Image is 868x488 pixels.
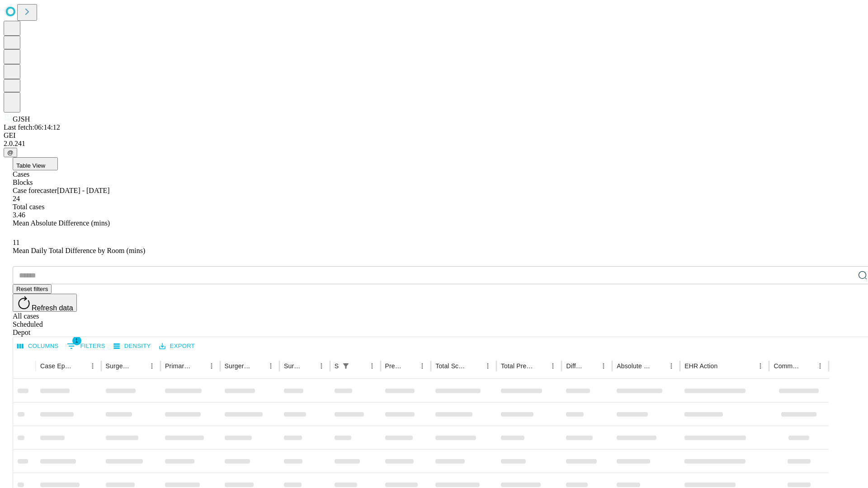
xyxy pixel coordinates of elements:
button: Menu [86,360,99,372]
div: Absolute Difference [617,362,651,370]
span: [DATE] - [DATE] [57,187,109,194]
button: Sort [534,360,547,372]
span: Table View [16,162,45,169]
div: Case Epic Id [40,362,73,370]
button: Sort [353,360,366,372]
span: GJSH [13,115,30,123]
button: Sort [718,360,731,372]
div: Primary Service [165,362,191,370]
button: Sort [302,360,315,372]
button: Sort [74,360,86,372]
span: Mean Absolute Difference (mins) [13,219,110,227]
button: Menu [315,360,328,372]
button: Menu [146,360,158,372]
button: Sort [585,360,597,372]
button: Menu [366,360,378,372]
div: Scheduled In Room Duration [335,362,339,370]
button: Menu [205,360,218,372]
div: GEI [4,131,864,140]
button: Sort [193,360,205,372]
button: Reset filters [13,284,52,294]
span: Mean Daily Total Difference by Room (mins) [13,247,145,254]
span: Reset filters [16,286,48,292]
div: Total Predicted Duration [501,362,533,370]
span: 1 [72,336,81,345]
span: 11 [13,239,19,246]
div: Surgeon Name [106,362,132,370]
span: 24 [13,195,20,202]
span: Total cases [13,203,44,211]
button: Sort [652,360,665,372]
button: Menu [481,360,494,372]
button: Density [111,339,153,353]
div: EHR Action [684,362,717,370]
button: Refresh data [13,294,77,312]
button: Menu [814,360,826,372]
span: 3.46 [13,211,25,219]
span: Case forecaster [13,187,57,194]
button: Export [157,339,197,353]
span: @ [7,149,14,156]
span: Last fetch: 06:14:12 [4,123,60,131]
button: Sort [133,360,146,372]
button: Show filters [65,339,108,353]
button: Menu [264,360,277,372]
button: Sort [403,360,416,372]
button: @ [4,148,17,157]
button: Menu [665,360,678,372]
button: Menu [547,360,559,372]
button: Sort [469,360,481,372]
div: Surgery Name [225,362,251,370]
button: Menu [597,360,610,372]
button: Menu [416,360,429,372]
button: Table View [13,157,58,170]
div: Predicted In Room Duration [385,362,403,370]
span: Refresh data [32,304,73,312]
button: Sort [252,360,264,372]
button: Sort [801,360,814,372]
div: Total Scheduled Duration [435,362,468,370]
div: 2.0.241 [4,140,864,148]
div: Surgery Date [284,362,302,370]
div: Comments [774,362,800,370]
div: 1 active filter [340,360,352,372]
button: Select columns [15,339,61,353]
div: Difference [566,362,584,370]
button: Show filters [340,360,352,372]
button: Menu [754,360,767,372]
